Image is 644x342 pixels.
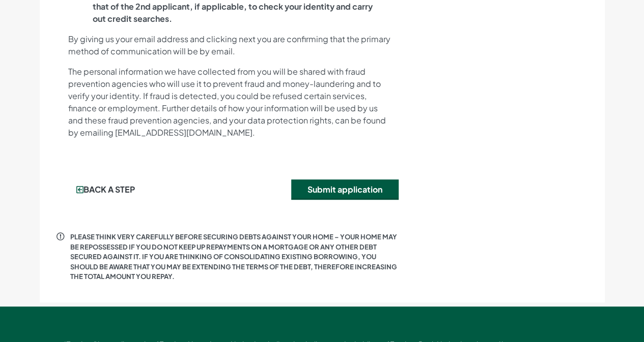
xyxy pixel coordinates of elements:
button: Submit application [291,179,399,200]
p: The personal information we have collected from you will be shared with fraud prevention agencies... [68,66,390,139]
button: Back a step [60,179,151,200]
p: PLEASE THINK VERY CAREFULLY BEFORE SECURING DEBTS AGAINST YOUR HOME – YOUR HOME MAY BE REPOSSESSE... [70,232,399,282]
p: By giving us your email address and clicking next you are confirming that the primary method of c... [68,33,390,57]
